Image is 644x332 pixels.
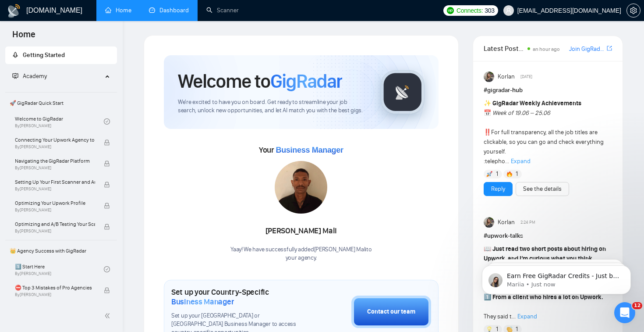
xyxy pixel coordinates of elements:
[484,71,494,82] img: Korlan
[15,260,104,279] a: 1️⃣ Start HereBy[PERSON_NAME]
[178,98,367,115] span: We're excited to have you on board. Get ready to streamline your job search, unlock new opportuni...
[484,231,612,241] h1: # upwork-talks
[626,7,640,14] a: setting
[484,245,606,262] strong: Just read two short posts about hiring on Upwork, and I’m curious what you think
[447,7,454,14] img: upwork-logo.png
[484,100,491,107] span: ✨
[6,242,116,260] span: 👑 Agency Success with GigRadar
[15,207,95,213] span: By [PERSON_NAME]
[15,136,95,144] span: Connecting Your Upwork Agency to GigRadar
[104,224,110,230] span: lock
[15,228,95,234] span: By [PERSON_NAME]
[484,109,491,117] span: 📅
[614,302,635,323] iframe: Intercom live chat
[486,171,492,177] img: 🚀
[491,184,505,194] a: Reply
[171,297,234,307] span: Business Manager
[15,112,104,131] a: Welcome to GigRadarBy[PERSON_NAME]
[484,245,606,320] span: I came across two useful reads this week: They said t...
[104,287,110,293] span: lock
[7,4,21,18] img: logo
[484,86,612,95] h1: # gigradar-hub
[456,6,483,15] span: Connects:
[15,165,95,171] span: By [PERSON_NAME]
[104,182,110,188] span: lock
[498,72,515,82] span: Korlan
[607,44,612,53] a: export
[12,72,47,80] span: Academy
[105,7,131,14] a: homeHome
[15,178,95,186] span: Setting Up Your First Scanner and Auto-Bidder
[15,199,95,207] span: Optimizing Your Upwork Profile
[520,218,535,226] span: 2:24 PM
[15,144,95,150] span: By [PERSON_NAME]
[484,129,491,136] span: ‼️
[533,46,560,52] span: an hour ago
[485,6,494,15] span: 303
[230,246,372,262] div: Yaay! We have successfully added [PERSON_NAME] Mali to
[15,283,95,292] span: ⛔ Top 3 Mistakes of Pro Agencies
[516,182,569,196] button: See the details
[259,145,343,155] span: Your
[484,100,604,165] span: For full transparency, all the job titles are clickable, so you can go and check everything yours...
[351,296,431,328] button: Contact our team
[511,157,531,165] span: Expand
[626,4,640,18] button: setting
[520,73,532,81] span: [DATE]
[275,161,327,214] img: 1701686514118-dllhost_5AEBKQwde7.png
[506,7,512,14] span: user
[484,245,491,253] span: 📖
[381,70,425,114] img: gigradar-logo.png
[178,69,342,93] h1: Welcome to
[149,7,189,14] a: dashboardDashboard
[270,69,342,93] span: GigRadar
[498,218,515,227] span: Korlan
[484,43,525,54] span: Latest Posts from the GigRadar Community
[23,51,65,59] span: Getting Started
[230,224,372,239] div: [PERSON_NAME] Mali
[104,161,110,167] span: lock
[569,44,605,54] a: Join GigRadar Slack Community
[15,292,95,297] span: By [PERSON_NAME]
[496,170,498,178] span: 1
[104,311,113,320] span: double-left
[492,100,581,107] strong: GigRadar Weekly Achievements
[104,203,110,209] span: lock
[230,254,372,262] p: your agency .
[5,28,42,46] span: Home
[23,72,47,80] span: Academy
[104,139,110,146] span: lock
[206,7,239,14] a: searchScanner
[12,73,18,79] span: fund-projection-screen
[523,184,562,194] a: See the details
[484,182,513,196] button: Reply
[516,170,518,178] span: 1
[15,220,95,228] span: Optimizing and A/B Testing Your Scanner for Better Results
[5,46,117,64] li: Getting Started
[104,266,110,272] span: check-circle
[607,45,612,52] span: export
[276,146,343,154] span: Business Manager
[367,307,415,317] div: Contact our team
[104,118,110,125] span: check-circle
[517,313,537,320] span: Expand
[15,186,95,192] span: By [PERSON_NAME]
[484,217,494,228] img: Korlan
[171,287,308,307] h1: Set up your Country-Specific
[632,302,642,309] span: 12
[12,52,18,58] span: rocket
[469,247,644,308] iframe: Intercom notifications message
[492,109,550,117] em: Week of 19.06 – 25.06
[15,157,95,165] span: Navigating the GigRadar Platform
[6,94,116,112] span: 🚀 GigRadar Quick Start
[506,171,513,177] img: 🔥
